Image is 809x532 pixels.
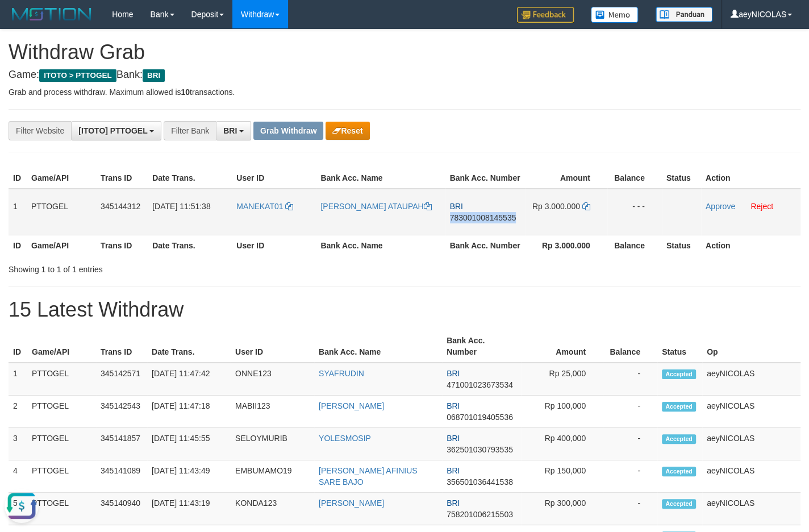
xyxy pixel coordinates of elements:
div: Filter Bank [164,121,216,140]
span: BRI [223,126,237,135]
div: Filter Website [9,121,71,140]
td: PTTOGEL [27,396,96,428]
td: MABII123 [231,396,314,428]
span: [ITOTO] PTTOGEL [78,126,147,135]
th: Op [702,330,800,363]
span: Accepted [662,434,696,444]
th: Game/API [27,168,96,189]
th: ID [9,330,27,363]
th: Game/API [27,330,96,363]
th: Balance [603,330,657,363]
th: User ID [232,168,316,189]
th: Date Trans. [148,168,232,189]
td: Rp 150,000 [521,460,603,493]
span: BRI [447,369,460,378]
th: Bank Acc. Number [445,168,525,189]
th: Status [662,235,701,256]
td: 345140940 [96,493,147,525]
td: [DATE] 11:43:49 [147,460,231,493]
a: YOLESMOSIP [319,434,371,443]
td: PTTOGEL [27,493,96,525]
td: PTTOGEL [27,460,96,493]
th: Amount [525,168,607,189]
p: Grab and process withdraw. Maximum allowed is transactions. [9,86,800,98]
a: Approve [706,202,735,211]
span: Accepted [662,402,696,412]
th: Date Trans. [147,330,231,363]
td: 2 [9,396,27,428]
img: MOTION_logo.png [9,6,95,23]
div: Showing 1 to 1 of 1 entries [9,259,328,275]
th: Balance [607,168,662,189]
a: [PERSON_NAME] [319,401,384,410]
button: [ITOTO] PTTOGEL [71,121,161,140]
th: Trans ID [96,330,147,363]
td: - [603,493,657,525]
th: Trans ID [96,235,148,256]
td: 1 [9,363,27,396]
span: Copy 068701019405536 to clipboard [447,413,513,422]
th: Balance [607,235,662,256]
span: 345144312 [101,202,140,211]
td: [DATE] 11:43:19 [147,493,231,525]
th: Game/API [27,235,96,256]
img: Feedback.jpg [517,7,574,23]
span: Copy 356501036441538 to clipboard [447,477,513,487]
button: Reset [326,122,369,140]
h1: Withdraw Grab [9,41,800,64]
a: Copy 3000000 to clipboard [582,202,590,211]
span: Accepted [662,369,696,379]
button: Grab Withdraw [253,122,323,140]
a: Reject [750,202,773,211]
td: 3 [9,428,27,460]
a: [PERSON_NAME] ATAUPAH [320,202,431,211]
span: ITOTO > PTTOGEL [39,69,116,82]
td: PTTOGEL [27,363,96,396]
th: Amount [521,330,603,363]
th: Bank Acc. Name [316,235,445,256]
td: 345142571 [96,363,147,396]
td: - - - [607,189,662,235]
th: Bank Acc. Number [445,235,525,256]
td: PTTOGEL [27,189,96,235]
a: [PERSON_NAME] AFINIUS SARE BAJO [319,466,417,487]
td: EMBUMAMO19 [231,460,314,493]
span: Accepted [662,467,696,476]
td: aeyNICOLAS [702,363,800,396]
th: Action [701,168,800,189]
td: 345142543 [96,396,147,428]
h1: 15 Latest Withdraw [9,298,800,321]
td: [DATE] 11:47:42 [147,363,231,396]
span: [DATE] 11:51:38 [152,202,210,211]
img: Button%20Memo.svg [591,7,639,23]
span: Copy 758201006215503 to clipboard [447,510,513,519]
td: aeyNICOLAS [702,460,800,493]
th: Trans ID [96,168,148,189]
button: Open LiveChat chat widget [5,5,39,39]
th: Status [657,330,702,363]
span: BRI [447,466,460,475]
td: ONNE123 [231,363,314,396]
a: [PERSON_NAME] [319,498,384,508]
img: panduan.png [656,7,712,22]
span: BRI [447,434,460,443]
span: Copy 471001023673534 to clipboard [447,380,513,389]
span: BRI [447,401,460,410]
td: - [603,460,657,493]
th: User ID [232,235,316,256]
td: Rp 25,000 [521,363,603,396]
span: BRI [143,69,165,82]
th: User ID [231,330,314,363]
td: KONDA123 [231,493,314,525]
td: - [603,428,657,460]
strong: 10 [181,88,190,97]
td: 1 [9,189,27,235]
td: SELOYMURIB [231,428,314,460]
span: BRI [450,202,463,211]
h4: Game: Bank: [9,69,800,81]
th: Bank Acc. Number [442,330,521,363]
a: SYAFRUDIN [319,369,364,378]
th: ID [9,235,27,256]
span: Accepted [662,499,696,509]
span: Copy 362501030793535 to clipboard [447,445,513,454]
